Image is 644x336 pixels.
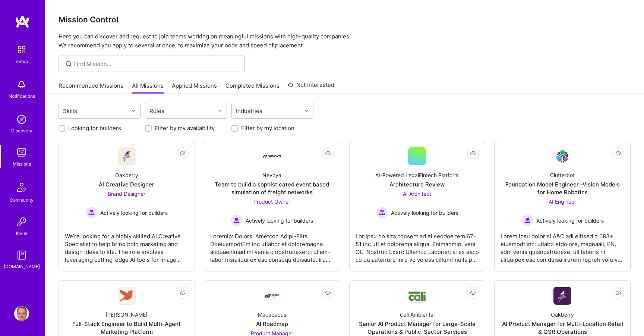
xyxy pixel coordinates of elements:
[356,226,479,264] div: Lor ipsu do sita consect ad el seddoe tem 67-51 inc utl et dolorema aliqua. Enimadmin, veni QU-No...
[180,290,186,296] i: icon EyeClosed
[501,226,624,264] div: Lorem ipsu dolor si A&C adi elitsed d 083+ eiusmodt inci utlabo etdolore, magnaali, EN, adm venia...
[108,191,145,197] span: Brand Designer
[356,147,479,265] a: AI-Powered LegalFintech PlatformArchitecture ReviewAI Architect Actively looking for buildersActi...
[246,217,313,224] span: Actively looking for builders
[14,112,29,127] img: discovery
[65,147,189,265] a: Company LogoOakberryAI Creative DesignerBrand Designer Actively looking for buildersActively look...
[210,226,334,264] div: Loremip: Dolorsi Ametcon Adipi-Elits DoeiusmodtEm inc utlabor et doloremagna aliquaenimad mi veni...
[115,171,138,179] div: Oakberry
[615,290,621,296] i: icon EyeClosed
[325,150,331,156] i: icon EyeClosed
[99,180,154,188] div: AI Creative Designer
[403,191,431,197] span: AI Architect
[14,248,29,263] img: guide book
[14,145,29,160] img: teamwork
[16,229,28,237] div: Invite
[172,82,217,94] a: Applied Missions
[14,214,29,229] img: Invite
[68,124,121,132] label: Looking for builders
[549,198,576,205] span: AI Engineer
[356,320,479,336] div: Senior AI Product Manager for Large-Scale Operations & Public-Sector Services
[14,42,29,57] img: setup
[376,207,388,219] img: Actively looking for builders
[389,180,445,188] div: Architecture Review
[470,150,476,156] i: icon EyeClosed
[118,147,136,165] img: Company Logo
[253,198,290,205] span: Product Owner
[132,109,135,113] i: icon Chevron
[521,214,533,226] img: Actively looking for builders
[65,226,189,264] div: We’re looking for a highly skilled AI Creative Specialist to help bring bold marketing and design...
[501,147,624,265] a: Company LogoClutterbotFoundation Model Engineer -Vision Models for Home RoboticsAI Engineer Activ...
[375,171,459,179] div: AI-Powered LegalFintech Platform
[73,60,239,68] input: Find Mission...
[13,160,31,168] div: Missions
[12,306,31,321] a: User Avatar
[11,127,32,135] div: Discovery
[59,15,631,24] h3: Mission Control
[408,288,426,304] img: Company Logo
[258,311,286,318] div: Macabacus
[132,82,164,94] a: All Missions
[16,57,28,65] div: Setup
[100,209,168,217] span: Actively looking for builders
[501,320,624,336] div: AI Product Manager for Multi-Location Retail & QSR Operations
[105,311,148,318] div: [PERSON_NAME]
[118,287,136,305] img: Company Logo
[241,124,294,132] label: Filter by my location
[234,106,264,116] div: Industries
[13,178,31,196] img: Community
[210,147,334,265] a: Company LogoNevoyaTeam to build a sophisticated event based simulation of freight networksProduct...
[231,214,243,226] img: Actively looking for builders
[210,180,334,196] div: Team to build a sophisticated event based simulation of freight networks
[391,209,458,217] span: Actively looking for builders
[400,311,435,318] div: Cali Ambiental
[304,109,308,113] i: icon Chevron
[288,81,334,94] a: Not Interested
[4,263,40,270] div: [DOMAIN_NAME]
[59,82,123,94] a: Recommended Missions
[501,180,624,196] div: Foundation Model Engineer -Vision Models for Home Robotics
[551,311,574,318] div: Oakberry
[15,15,30,28] img: logo
[64,60,73,68] i: icon SearchGrey
[148,106,166,116] div: Roles
[59,32,631,50] p: Here you can discover and request to join teams working on meaningful missions with high-quality ...
[263,287,281,305] img: Company Logo
[180,150,186,156] i: icon EyeClosed
[9,92,35,100] div: Notifications
[65,320,189,336] div: Full-Stack Engineer to Build Multi-Agent Marketing Platform
[14,306,29,321] img: User Avatar
[256,320,288,328] div: AI Roadmap
[263,155,281,158] img: Company Logo
[553,148,571,165] img: Company Logo
[470,290,476,296] i: icon EyeClosed
[85,207,97,219] img: Actively looking for builders
[325,290,331,296] i: icon EyeClosed
[61,106,79,116] div: Skills
[262,171,281,179] div: Nevoya
[550,171,575,179] div: Clutterbot
[10,196,34,204] div: Community
[615,150,621,156] i: icon EyeClosed
[553,287,571,305] img: Company Logo
[536,217,604,224] span: Actively looking for builders
[155,124,215,132] label: Filter by my availability
[225,82,280,94] a: Completed Missions
[14,77,29,92] img: bell
[218,109,222,113] i: icon Chevron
